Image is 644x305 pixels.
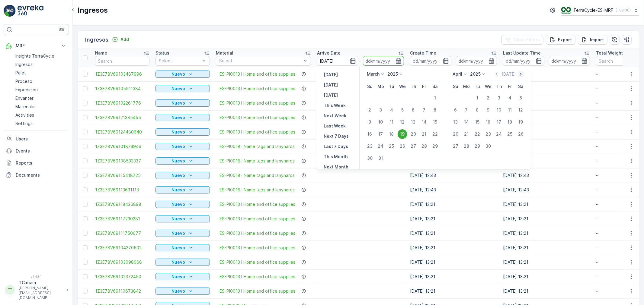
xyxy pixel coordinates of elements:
[83,173,88,178] div: Toggle Row Selected
[616,8,631,13] p: ( +02:00 )
[15,87,38,93] p: Expedicion
[500,241,593,255] td: [DATE] 13:21
[95,115,149,121] a: 1Z3E78V69121385455
[155,288,210,295] button: Nuevo
[95,172,149,178] span: 1Z3E78V69115418725
[13,77,69,86] a: Proceso
[549,56,590,66] input: dd/mm/yyyy
[172,245,185,251] p: Nuevo
[219,115,295,121] a: ES-PI0013 I Home and office supplies
[95,143,149,149] span: 1Z3E78V69101874946
[83,289,88,294] div: Toggle Row Selected
[95,71,149,77] span: 1Z3E78V69103487996
[387,105,396,115] div: 4
[453,57,455,64] p: -
[155,259,210,266] button: Nuevo
[95,56,149,66] input: Search
[172,274,185,280] p: Nuevo
[505,129,515,139] div: 25
[505,93,515,103] div: 4
[419,129,429,139] div: 21
[219,71,295,77] a: ES-PI0013 I Home and office supplies
[172,216,185,222] p: Nuevo
[321,81,340,89] button: Today
[155,230,210,237] button: Nuevo
[219,230,295,236] a: ES-PI0013 I Home and office supplies
[15,61,33,68] p: Ingresos
[376,117,386,127] div: 10
[4,157,69,169] a: Reports
[19,286,63,300] p: [PERSON_NAME][EMAIL_ADDRESS][DOMAIN_NAME]
[419,117,429,127] div: 14
[16,172,66,178] p: Documents
[83,130,88,134] div: Toggle Row Selected
[83,274,88,279] div: Toggle Row Selected
[483,105,493,115] div: 9
[78,5,108,15] p: Ingresos
[219,201,295,207] span: ES-PI0013 I Home and office supplies
[324,113,346,119] p: Next Week
[155,128,210,136] button: Nuevo
[219,58,302,64] p: Select
[216,50,233,56] p: Material
[13,111,69,119] a: Activities
[321,71,340,78] button: Yesterday
[514,37,540,43] p: Clear Filters
[376,141,386,151] div: 24
[95,288,149,294] a: 1Z3E78V69110673842
[387,141,396,151] div: 25
[83,115,88,120] div: Toggle Row Selected
[407,255,500,269] td: [DATE] 13:21
[430,141,440,151] div: 29
[321,102,348,109] button: This Week
[13,119,69,128] a: Settings
[451,141,460,151] div: 27
[578,35,607,45] button: Import
[219,187,295,193] span: ES-PI0018 I Name tags and lanynards
[451,117,460,127] div: 13
[219,216,295,222] a: ES-PI0013 I Home and office supplies
[462,141,471,151] div: 28
[397,81,408,92] th: Wednesday
[363,56,404,66] input: dd/mm/yyyy
[561,5,639,16] button: TerraCycle-ES-MRF(+02:00)
[430,105,440,115] div: 8
[546,57,548,64] p: -
[494,129,504,139] div: 24
[321,153,350,160] button: This Month
[83,144,88,149] div: Toggle Row Selected
[500,269,593,284] td: [DATE] 13:21
[407,269,500,284] td: [DATE] 13:21
[95,158,149,164] a: 1Z3E78V69108533337
[219,158,295,164] span: ES-PI0018 I Name tags and lanynards
[483,141,493,151] div: 30
[16,160,66,166] p: Reports
[13,60,69,69] a: Ingresos
[500,255,593,269] td: [DATE] 13:21
[83,231,88,236] div: Toggle Row Selected
[172,100,185,106] p: Nuevo
[219,100,295,106] a: ES-PI0013 I Home and office supplies
[95,129,149,135] span: 1Z3E78V69124480640
[59,27,65,32] p: ⌘B
[172,71,185,77] p: Nuevo
[172,129,185,135] p: Nuevo
[430,129,440,139] div: 22
[558,37,572,43] p: Export
[419,141,429,151] div: 28
[321,112,349,119] button: Next Week
[219,274,295,280] span: ES-PI0013 I Home and office supplies
[365,153,375,163] div: 30
[408,81,419,92] th: Thursday
[83,216,88,221] div: Toggle Row Selected
[365,141,375,151] div: 23
[219,143,295,149] a: ES-PI0018 I Name tags and lanynards
[561,7,571,14] img: TC_mwK4AaT.png
[456,56,497,66] input: dd/mm/yyyy
[473,105,482,115] div: 8
[219,86,295,92] a: ES-PI0013 I Home and office supplies
[462,129,471,139] div: 21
